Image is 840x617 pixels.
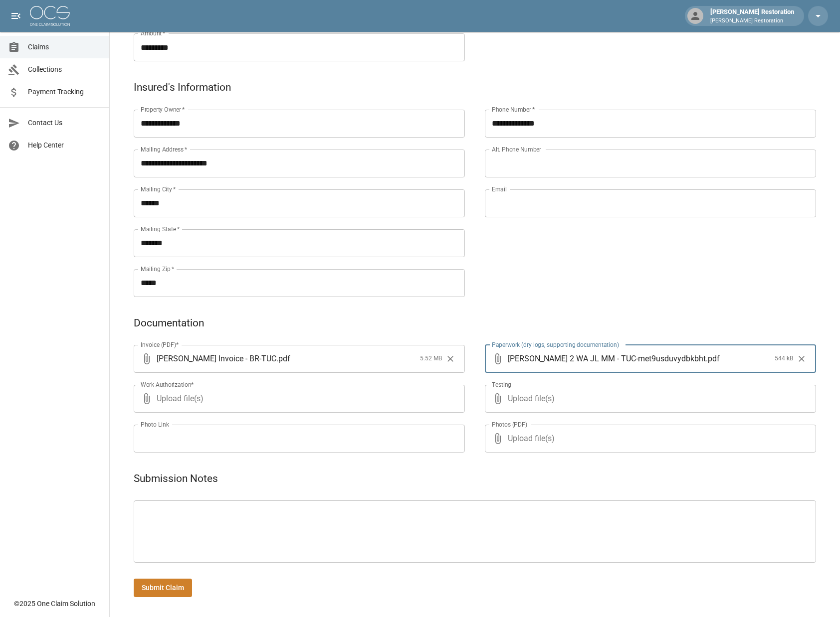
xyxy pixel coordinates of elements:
label: Mailing City [141,185,176,193]
span: Collections [28,64,101,75]
div: © 2025 One Claim Solution [14,599,95,609]
label: Paperwork (dry logs, supporting documentation) [492,340,619,349]
label: Mailing Zip [141,265,175,273]
span: Upload file(s) [157,385,438,413]
label: Phone Number [492,105,535,114]
span: [PERSON_NAME] Invoice - BR-TUC [157,353,276,364]
label: Testing [492,380,511,389]
label: Alt. Phone Number [492,145,541,154]
label: Work Authorization* [141,380,194,389]
label: Photo Link [141,420,169,429]
span: . pdf [706,353,720,364]
span: Contact Us [28,118,101,128]
span: [PERSON_NAME] 2 WA JL MM - TUC-met9usduvydbkbht [508,353,706,364]
label: Invoice (PDF)* [141,340,179,349]
label: Amount [141,29,166,37]
button: Submit Claim [134,579,192,597]
span: 544 kB [775,354,793,364]
div: [PERSON_NAME] Restoration [706,7,798,25]
img: ocs-logo-white-transparent.png [30,6,70,26]
button: Clear [794,351,809,366]
label: Email [492,185,507,193]
span: 5.52 MB [420,354,442,364]
span: . pdf [276,353,290,364]
span: Help Center [28,140,101,151]
label: Mailing State [141,225,180,233]
span: Payment Tracking [28,87,101,97]
span: Upload file(s) [508,385,789,413]
label: Property Owner [141,105,185,114]
button: open drawer [6,6,26,26]
span: Claims [28,42,101,52]
span: Upload file(s) [508,425,789,453]
label: Mailing Address [141,145,187,154]
label: Photos (PDF) [492,420,527,429]
p: [PERSON_NAME] Restoration [710,17,794,25]
button: Clear [443,351,458,366]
